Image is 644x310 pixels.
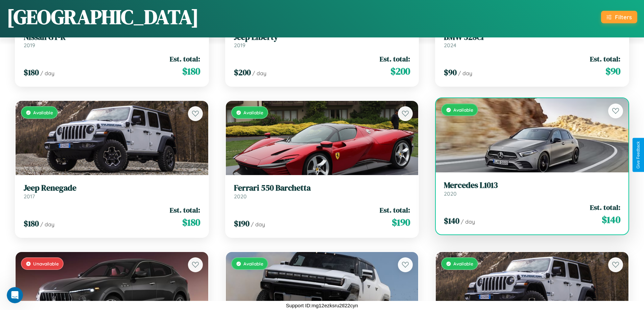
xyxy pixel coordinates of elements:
span: 2020 [234,193,247,200]
span: / day [252,70,266,77]
span: $ 180 [24,218,39,229]
span: 2020 [444,190,457,197]
h1: [GEOGRAPHIC_DATA] [7,3,199,31]
span: / day [458,70,472,77]
span: Est. total: [590,202,620,212]
span: $ 190 [392,216,410,229]
h3: Jeep Liberty [234,32,410,42]
button: Filters [601,11,637,23]
a: Nissan GT-R2019 [24,32,200,49]
span: Est. total: [380,205,410,215]
span: 2019 [234,42,245,49]
p: Support ID: mg12ezksru2tl22cyn [286,301,358,310]
span: $ 200 [390,64,410,78]
span: Est. total: [170,54,200,64]
span: $ 90 [444,67,457,78]
span: 2024 [444,42,456,49]
span: 2017 [24,193,35,200]
div: Give Feedback [636,141,641,169]
a: Jeep Liberty2019 [234,32,410,49]
span: Est. total: [380,54,410,64]
span: Est. total: [170,205,200,215]
h3: Jeep Renegade [24,183,200,193]
span: 2019 [24,42,35,49]
span: $ 140 [444,215,459,226]
h3: Mercedes L1013 [444,180,620,190]
span: $ 180 [182,216,200,229]
h3: Ferrari 550 Barchetta [234,183,410,193]
span: Unavailable [33,261,59,266]
span: / day [461,218,475,225]
span: / day [40,221,54,228]
a: Jeep Renegade2017 [24,183,200,200]
iframe: Intercom live chat [7,287,23,303]
div: Filters [615,13,632,21]
span: $ 180 [24,67,39,78]
span: $ 200 [234,67,251,78]
a: Ferrari 550 Barchetta2020 [234,183,410,200]
span: $ 90 [605,64,620,78]
a: BMW 328Ci2024 [444,32,620,49]
span: $ 190 [234,218,249,229]
a: Mercedes L10132020 [444,180,620,197]
h3: Nissan GT-R [24,32,200,42]
span: / day [40,70,54,77]
h3: BMW 328Ci [444,32,620,42]
span: Available [453,107,473,113]
span: / day [251,221,265,228]
span: Available [33,110,53,115]
span: $ 140 [602,213,620,226]
span: Available [243,261,263,266]
span: Available [243,110,263,115]
span: $ 180 [182,64,200,78]
span: Available [453,261,473,266]
span: Est. total: [590,54,620,64]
